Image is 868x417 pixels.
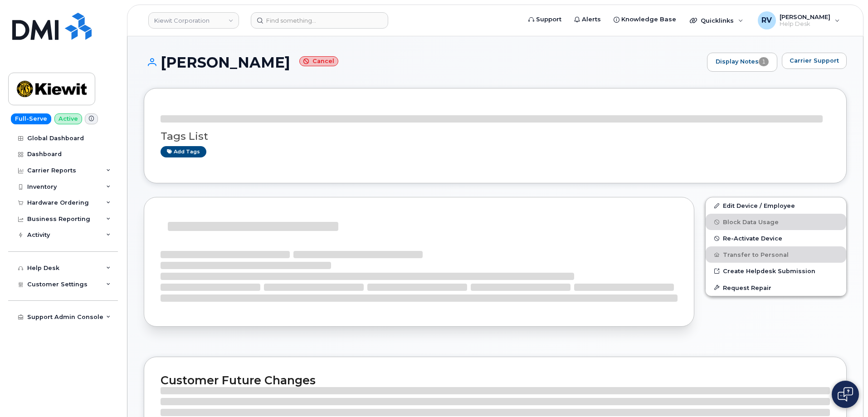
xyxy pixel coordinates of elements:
[161,146,206,157] a: Add tags
[299,56,338,67] small: Cancel
[790,56,839,65] span: Carrier Support
[723,235,782,242] span: Re-Activate Device
[706,280,846,296] button: Request Repair
[706,214,846,230] button: Block Data Usage
[759,57,769,66] span: 1
[144,54,702,70] h1: [PERSON_NAME]
[706,263,846,279] a: Create Helpdesk Submission
[161,373,830,387] h2: Customer Future Changes
[706,197,846,214] a: Edit Device / Employee
[706,230,846,246] button: Re-Activate Device
[706,246,846,263] button: Transfer to Personal
[161,131,830,142] h3: Tags List
[782,53,847,69] button: Carrier Support
[838,387,853,402] img: Open chat
[707,53,777,72] a: Display Notes1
